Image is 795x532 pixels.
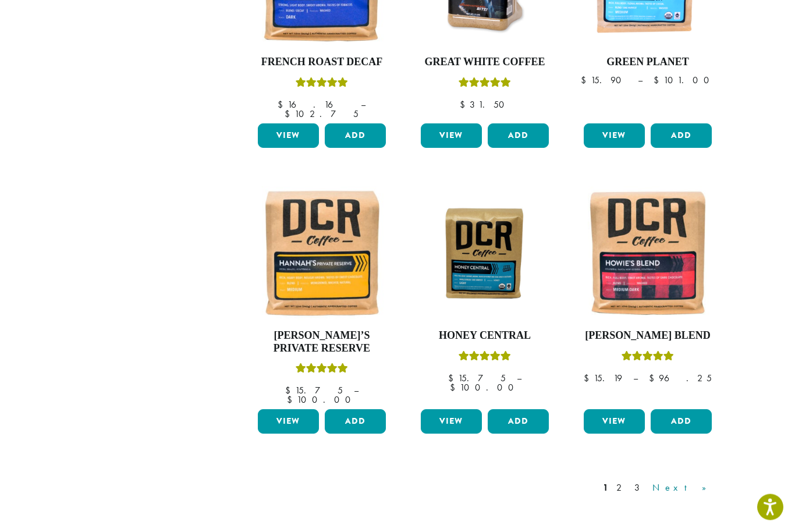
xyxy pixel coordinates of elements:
[418,56,552,69] h4: Great White Coffee
[459,76,511,94] div: Rated 5.00 out of 5
[448,373,458,385] span: $
[287,394,356,406] bdi: 100.00
[633,373,638,385] span: –
[459,350,511,367] div: Rated 5.00 out of 5
[654,75,715,87] bdi: 101.00
[651,124,712,148] button: Add
[255,56,389,69] h4: French Roast Decaf
[255,187,389,321] img: Hannahs-Private-Reserve-12oz-300x300.jpg
[278,99,350,111] bdi: 16.16
[354,385,359,397] span: –
[448,373,506,385] bdi: 15.75
[488,410,549,434] button: Add
[450,382,519,394] bdi: 100.00
[614,481,629,495] a: 2
[325,410,386,434] button: Add
[421,410,482,434] a: View
[258,410,319,434] a: View
[255,330,389,355] h4: [PERSON_NAME]’s Private Reserve
[258,124,319,148] a: View
[285,385,343,397] bdi: 15.75
[654,75,663,87] span: $
[418,204,552,304] img: Honey-Central-stock-image-fix-1200-x-900.png
[601,481,611,495] a: 1
[517,373,521,385] span: –
[255,187,389,405] a: [PERSON_NAME]’s Private ReserveRated 5.00 out of 5
[278,99,288,111] span: $
[638,75,643,87] span: –
[285,108,359,120] bdi: 102.75
[584,124,645,148] a: View
[285,385,295,397] span: $
[632,481,647,495] a: 3
[651,410,712,434] button: Add
[460,99,510,111] bdi: 31.50
[581,187,715,405] a: [PERSON_NAME] BlendRated 4.67 out of 5
[649,373,659,385] span: $
[581,187,715,321] img: Howies-Blend-12oz-300x300.jpg
[325,124,386,148] button: Add
[418,330,552,343] h4: Honey Central
[622,350,674,367] div: Rated 4.67 out of 5
[287,394,297,406] span: $
[581,330,715,343] h4: [PERSON_NAME] Blend
[421,124,482,148] a: View
[285,108,294,120] span: $
[581,75,591,87] span: $
[584,410,645,434] a: View
[650,481,717,495] a: Next »
[361,99,365,111] span: –
[488,124,549,148] button: Add
[649,373,712,385] bdi: 96.25
[584,373,594,385] span: $
[460,99,470,111] span: $
[450,382,460,394] span: $
[296,362,348,380] div: Rated 5.00 out of 5
[581,56,715,69] h4: Green Planet
[418,187,552,405] a: Honey CentralRated 5.00 out of 5
[296,76,348,94] div: Rated 5.00 out of 5
[584,373,622,385] bdi: 15.19
[581,75,627,87] bdi: 15.90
